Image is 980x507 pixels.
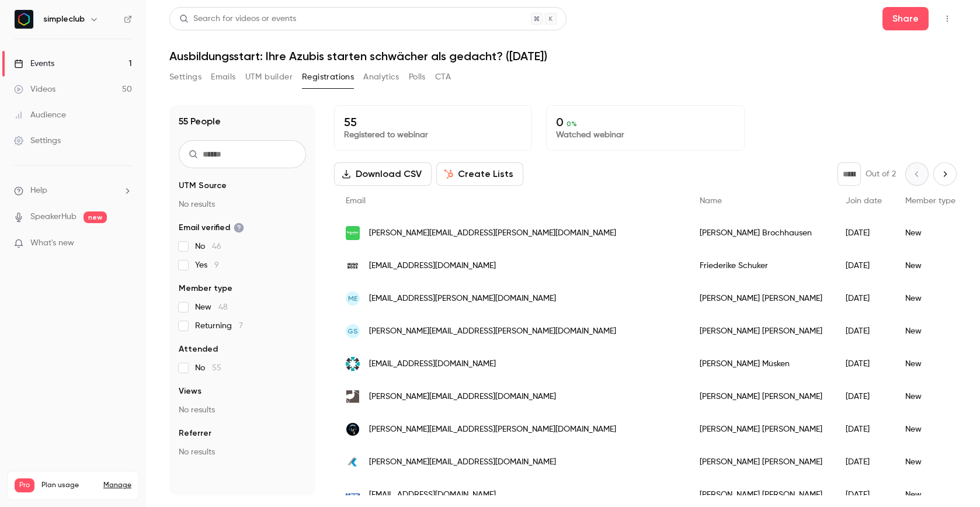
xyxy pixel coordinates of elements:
[363,68,399,86] button: Analytics
[834,217,894,249] div: [DATE]
[346,197,366,205] span: Email
[103,481,131,490] a: Manage
[211,68,235,86] button: Emails
[30,211,77,223] a: SpeakerHub
[688,380,834,413] div: [PERSON_NAME] [PERSON_NAME]
[334,162,432,186] button: Download CSV
[245,68,293,86] button: UTM builder
[14,135,61,147] div: Settings
[347,326,358,336] span: GS
[894,446,967,478] div: New
[179,180,227,192] span: UTM Source
[212,364,221,372] span: 55
[302,68,354,86] button: Registrations
[834,282,894,315] div: [DATE]
[169,68,201,86] button: Settings
[688,249,834,282] div: Friederike Schuker
[894,249,967,282] div: New
[834,249,894,282] div: [DATE]
[348,293,357,304] span: ME
[344,115,522,129] p: 55
[195,320,243,332] span: Returning
[346,226,360,240] img: se.com
[195,301,228,313] span: New
[346,259,360,273] img: hugoboss.com
[369,489,496,501] span: [EMAIL_ADDRESS][DOMAIN_NAME]
[905,197,955,205] span: Member type
[15,478,34,492] span: Pro
[179,13,296,25] div: Search for videos or events
[179,446,306,458] p: No results
[866,168,896,180] p: Out of 2
[179,386,201,397] span: Views
[894,282,967,315] div: New
[567,120,577,128] span: 0 %
[688,315,834,348] div: [PERSON_NAME] [PERSON_NAME]
[369,260,496,272] span: [EMAIL_ADDRESS][DOMAIN_NAME]
[688,446,834,478] div: [PERSON_NAME] [PERSON_NAME]
[894,217,967,249] div: New
[369,423,616,436] span: [PERSON_NAME][EMAIL_ADDRESS][PERSON_NAME][DOMAIN_NAME]
[556,115,734,129] p: 0
[846,197,882,205] span: Join date
[179,428,211,439] span: Referrer
[688,348,834,380] div: [PERSON_NAME] Müsken
[195,362,221,374] span: No
[195,259,219,271] span: Yes
[195,241,221,252] span: No
[436,162,523,186] button: Create Lists
[369,358,496,370] span: [EMAIL_ADDRESS][DOMAIN_NAME]
[30,185,47,197] span: Help
[14,58,54,70] div: Events
[369,391,556,403] span: [PERSON_NAME][EMAIL_ADDRESS][DOMAIN_NAME]
[179,404,306,416] p: No results
[894,315,967,348] div: New
[346,455,360,469] img: kutzschbach.de
[43,13,85,25] h6: simpleclub
[14,84,55,95] div: Videos
[369,456,556,468] span: [PERSON_NAME][EMAIL_ADDRESS][DOMAIN_NAME]
[688,282,834,315] div: [PERSON_NAME] [PERSON_NAME]
[179,222,244,234] span: Email verified
[834,413,894,446] div: [DATE]
[30,237,74,249] span: What's new
[882,7,929,30] button: Share
[700,197,722,205] span: Name
[834,380,894,413] div: [DATE]
[933,162,957,186] button: Next page
[179,180,306,458] section: facet-groups
[14,109,66,121] div: Audience
[214,261,219,269] span: 9
[834,348,894,380] div: [DATE]
[179,199,306,210] p: No results
[369,293,556,305] span: [EMAIL_ADDRESS][PERSON_NAME][DOMAIN_NAME]
[346,422,360,436] img: kuchem.com
[41,481,96,490] span: Plan usage
[346,357,360,371] img: zahelp.ch
[179,343,218,355] span: Attended
[218,303,228,311] span: 48
[179,114,221,129] h1: 55 People
[212,242,221,251] span: 46
[346,390,360,404] img: alpenhof-murnau.com
[409,68,426,86] button: Polls
[369,325,616,338] span: [PERSON_NAME][EMAIL_ADDRESS][PERSON_NAME][DOMAIN_NAME]
[84,211,107,223] span: new
[344,129,522,141] p: Registered to webinar
[239,322,243,330] span: 7
[688,413,834,446] div: [PERSON_NAME] [PERSON_NAME]
[15,10,33,29] img: simpleclub
[346,488,360,502] img: aberger.de
[894,348,967,380] div: New
[435,68,451,86] button: CTA
[369,227,616,239] span: [PERSON_NAME][EMAIL_ADDRESS][PERSON_NAME][DOMAIN_NAME]
[834,446,894,478] div: [DATE]
[179,283,232,294] span: Member type
[118,238,132,249] iframe: Noticeable Trigger
[169,49,957,63] h1: Ausbildungsstart: Ihre Azubis starten schwächer als gedacht? ([DATE])
[894,413,967,446] div: New
[556,129,734,141] p: Watched webinar
[688,217,834,249] div: [PERSON_NAME] Brochhausen
[834,315,894,348] div: [DATE]
[14,185,132,197] li: help-dropdown-opener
